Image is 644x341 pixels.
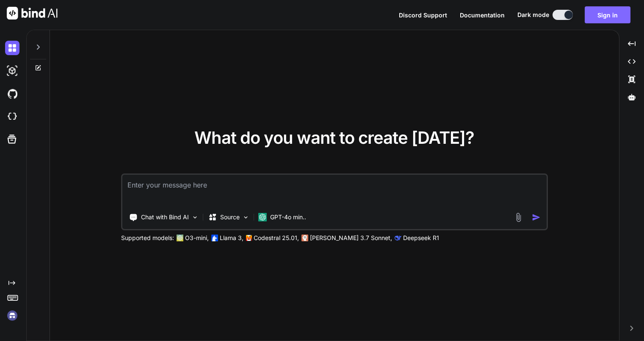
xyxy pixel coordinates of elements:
button: Documentation [460,11,505,20]
p: Llama 3, [220,234,243,242]
img: claude [301,235,308,241]
img: Bind AI [7,7,58,20]
p: [PERSON_NAME] 3.7 Sonnet, [310,234,392,242]
span: What do you want to create [DATE]? [194,127,474,148]
button: Discord Support [399,11,447,20]
p: Codestral 25.01, [254,234,299,242]
img: Pick Tools [191,214,199,221]
img: claude [395,235,401,241]
img: cloudideIcon [5,109,19,124]
p: O3-mini, [185,234,209,242]
img: Pick Models [242,214,249,221]
img: githubDark [5,87,19,101]
img: Mistral-AI [246,235,252,241]
button: Sign in [585,6,630,23]
p: Source [220,213,240,221]
p: Chat with Bind AI [141,213,189,221]
span: Documentation [460,11,505,19]
span: Dark mode [517,11,549,19]
span: Discord Support [399,11,447,19]
img: icon [532,213,541,222]
img: darkChat [5,41,19,55]
img: attachment [514,212,523,222]
img: GPT-4 [177,235,183,241]
img: darkAi-studio [5,64,19,78]
img: Llama2 [211,235,218,241]
img: signin [5,308,19,323]
p: GPT-4o min.. [270,213,306,221]
p: Supported models: [121,234,174,242]
img: GPT-4o mini [258,213,267,221]
p: Deepseek R1 [403,234,439,242]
